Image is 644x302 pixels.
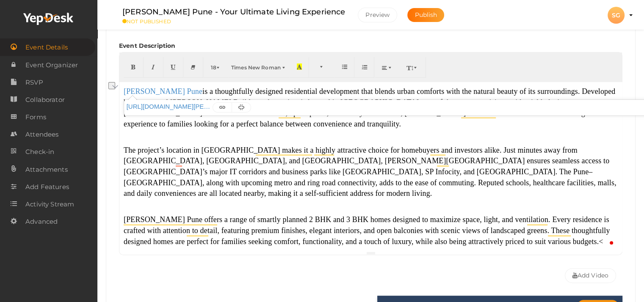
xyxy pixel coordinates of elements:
[358,8,397,22] button: Preview
[25,39,68,56] span: Event Details
[124,146,616,198] span: The project’s location in [GEOGRAPHIC_DATA] makes it a highly attractive choice for homebuyers an...
[231,64,281,71] span: Times New Roman
[124,88,202,95] a: [PERSON_NAME] Pune
[122,6,345,18] label: [PERSON_NAME] Pune - Your Ultimate Living Experience
[25,126,58,143] span: Attendees
[25,213,58,230] span: Advanced
[608,11,625,19] profile-pic: SG
[608,7,625,24] div: SG
[25,57,78,74] span: Event Organizer
[124,87,615,128] span: is a thoughtfully designed residential development that blends urban comforts with the natural be...
[25,196,74,213] span: Activity Stream
[119,41,175,50] label: Event Description
[25,161,68,178] span: Attachments
[203,57,229,78] button: 18
[25,143,54,160] span: Check-in
[25,91,65,108] span: Collaborator
[415,11,437,19] span: Publish
[407,8,444,22] button: Publish
[25,74,43,91] span: RSVP
[119,82,622,251] div: To enrich screen reader interactions, please activate Accessibility in Grammarly extension settings
[25,178,69,195] span: Add Features
[127,100,211,113] a: [URL][DOMAIN_NAME][PERSON_NAME]
[124,87,202,96] span: [PERSON_NAME] Pune
[25,109,46,126] span: Forms
[565,268,616,283] button: Add Video
[124,215,610,245] span: [PERSON_NAME] Pune offers a range of smartly planned 2 BHK and 3 BHK homes designed to maximize s...
[122,18,345,25] small: NOT PUBLISHED
[229,57,290,78] button: Times New Roman
[605,6,627,24] button: SG
[211,64,216,71] span: 18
